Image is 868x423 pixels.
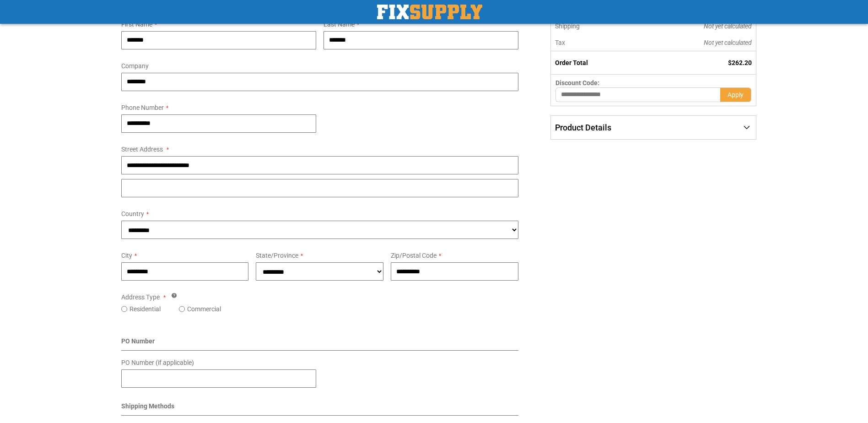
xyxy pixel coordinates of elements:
[720,87,751,102] button: Apply
[555,59,588,66] strong: Order Total
[121,252,132,259] span: City
[187,304,221,314] label: Commercial
[555,22,580,30] span: Shipping
[704,22,752,30] span: Not yet calculated
[555,123,611,132] span: Product Details
[551,34,642,51] th: Tax
[256,252,298,259] span: State/Province
[323,21,355,28] span: Last Name
[728,59,752,66] span: $262.20
[377,5,482,19] img: Fix Industrial Supply
[129,304,161,314] label: Residential
[555,79,599,87] span: Discount Code:
[121,293,160,301] span: Address Type
[121,104,164,111] span: Phone Number
[121,336,519,351] div: PO Number
[377,5,482,19] a: store logo
[121,210,144,217] span: Country
[704,39,752,46] span: Not yet calculated
[121,401,519,416] div: Shipping Methods
[121,359,194,366] span: PO Number (if applicable)
[121,62,149,70] span: Company
[121,21,152,28] span: First Name
[728,91,744,98] span: Apply
[121,146,163,153] span: Street Address
[391,252,437,259] span: Zip/Postal Code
